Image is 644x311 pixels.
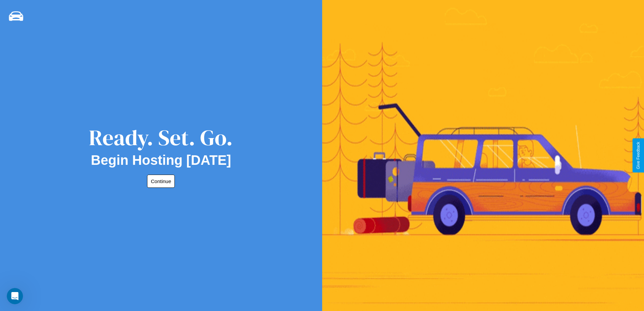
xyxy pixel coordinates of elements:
button: Continue [147,175,175,188]
div: Ready. Set. Go. [89,123,233,153]
div: Give Feedback [636,142,641,169]
h2: Begin Hosting [DATE] [91,153,231,168]
iframe: Intercom live chat [7,288,23,304]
